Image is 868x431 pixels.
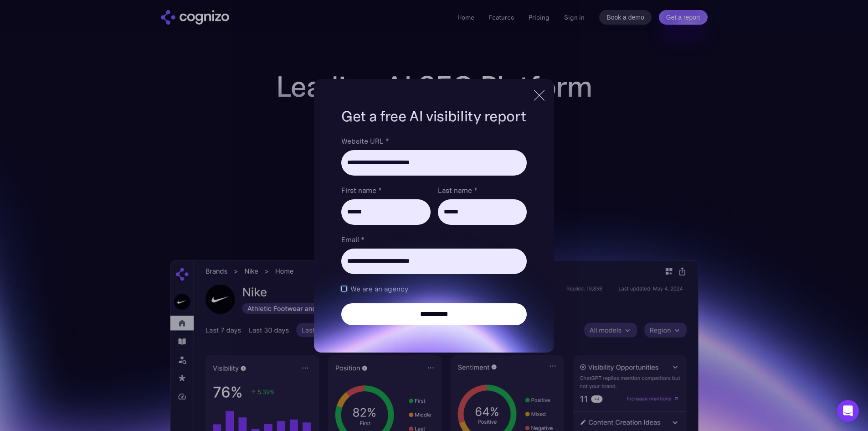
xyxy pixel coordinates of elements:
[341,185,430,196] label: First name *
[341,135,526,146] label: Website URL *
[341,135,526,325] form: Brand Report Form
[837,400,859,422] div: Open Intercom Messenger
[341,234,526,245] label: Email *
[438,185,527,196] label: Last name *
[350,283,408,294] span: We are an agency
[341,106,526,126] h1: Get a free AI visibility report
